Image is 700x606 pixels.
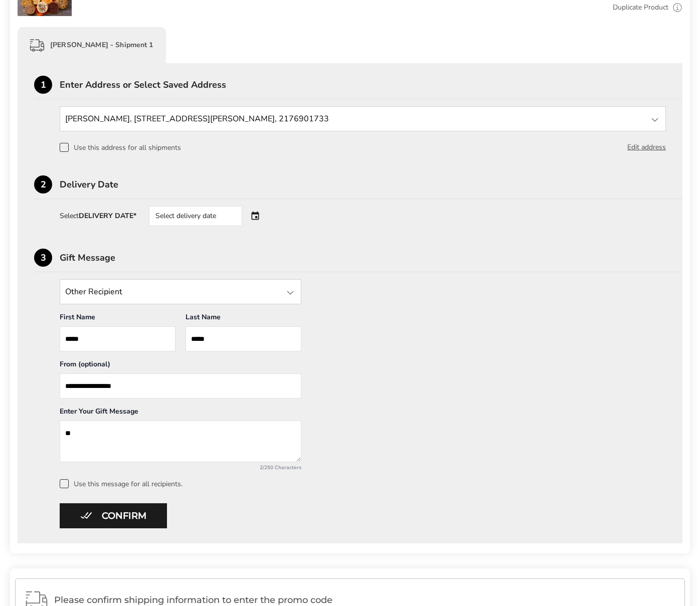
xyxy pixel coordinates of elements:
div: Last Name [186,312,301,326]
strong: DELIVERY DATE* [79,211,136,221]
div: 3 [34,249,52,267]
a: Duplicate Product [613,2,668,13]
div: Select delivery date [149,206,242,226]
button: Confirm button [60,503,167,528]
div: From (optional) [60,359,301,373]
div: Select [60,213,136,220]
input: State [60,279,301,304]
textarea: Add a message [60,421,301,462]
div: Enter Your Gift Message [60,407,301,421]
label: Use this address for all shipments [60,143,181,152]
input: From [60,373,301,398]
div: 2/250 Characters [60,464,301,471]
span: Please confirm shipping information to enter the promo code [54,595,676,605]
div: 1 [34,76,52,94]
input: Last Name [186,326,301,351]
div: Enter Address or Select Saved Address [60,80,682,89]
div: 2 [34,175,52,193]
label: Use this message for all recipients. [60,479,666,488]
button: Edit address [627,142,666,153]
div: First Name [60,312,176,326]
input: First Name [60,326,176,351]
div: Delivery Date [60,180,682,189]
input: State [60,106,666,131]
div: [PERSON_NAME] - Shipment 1 [18,27,166,63]
div: Gift Message [60,253,682,262]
